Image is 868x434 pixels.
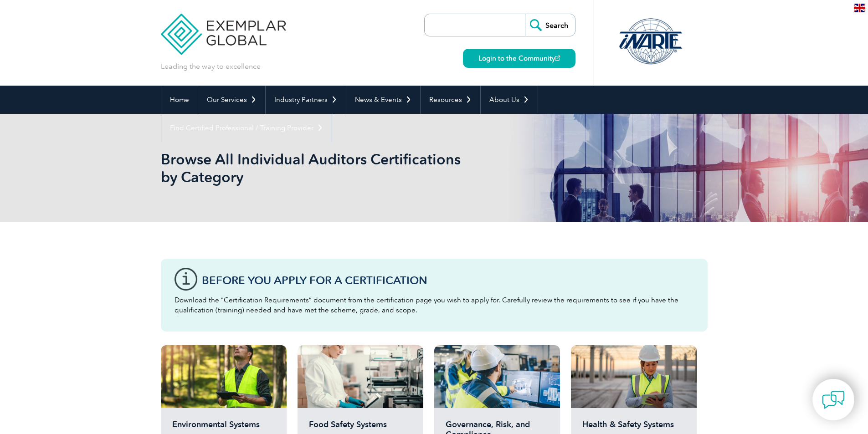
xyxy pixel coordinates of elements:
[161,150,511,186] h1: Browse All Individual Auditors Certifications by Category
[161,61,261,71] p: Leading the way to excellence
[198,86,265,114] a: Our Services
[346,86,420,114] a: News & Events
[525,14,575,36] input: Search
[463,49,575,68] a: Login to the Community
[555,56,560,61] img: open_square.png
[822,388,845,411] img: contact-chat.png
[161,86,198,114] a: Home
[421,86,480,114] a: Resources
[175,295,694,315] p: Download the “Certification Requirements” document from the certification page you wish to apply ...
[854,4,865,12] img: en
[202,275,694,286] h3: Before You Apply For a Certification
[481,86,538,114] a: About Us
[266,86,346,114] a: Industry Partners
[161,114,332,142] a: Find Certified Professional / Training Provider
